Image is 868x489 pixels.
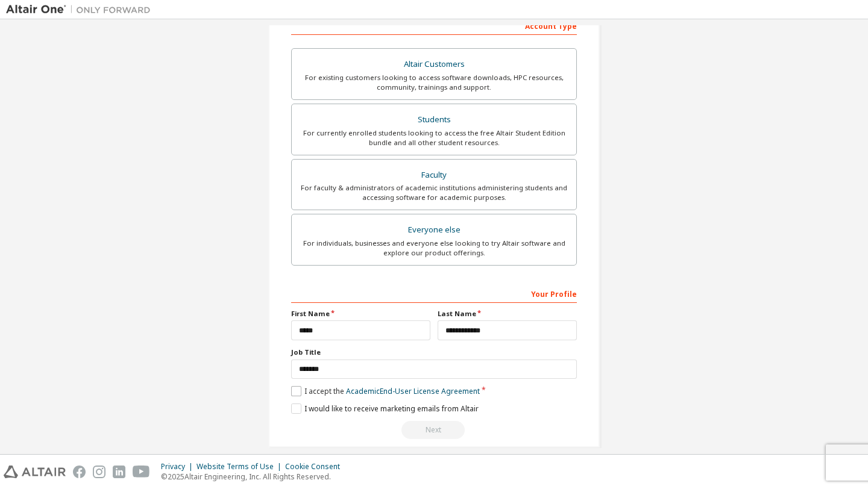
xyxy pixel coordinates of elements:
img: altair_logo.svg [4,466,66,478]
img: youtube.svg [133,466,150,478]
div: Your Profile [291,284,577,303]
label: First Name [291,309,430,319]
div: Website Terms of Use [197,462,285,472]
label: Last Name [438,309,577,319]
div: Account Type [291,16,577,35]
div: Read and acccept EULA to continue [291,421,577,439]
div: For individuals, businesses and everyone else looking to try Altair software and explore our prod... [299,238,569,258]
div: Faculty [299,167,569,184]
div: Cookie Consent [285,462,347,472]
div: For existing customers looking to access software downloads, HPC resources, community, trainings ... [299,73,569,92]
label: I accept the [291,386,480,396]
div: For currently enrolled students looking to access the free Altair Student Edition bundle and all ... [299,128,569,148]
a: Academic End-User License Agreement [346,386,480,396]
label: Job Title [291,347,577,357]
p: © 2025 Altair Engineering, Inc. All Rights Reserved. [161,472,347,482]
img: instagram.svg [93,466,105,478]
div: For faculty & administrators of academic institutions administering students and accessing softwa... [299,183,569,202]
div: Privacy [161,462,197,472]
div: Everyone else [299,222,569,238]
img: Altair One [6,4,157,16]
img: linkedin.svg [113,466,125,478]
div: Students [299,111,569,128]
div: Altair Customers [299,56,569,73]
img: facebook.svg [73,466,86,478]
label: I would like to receive marketing emails from Altair [291,403,479,414]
